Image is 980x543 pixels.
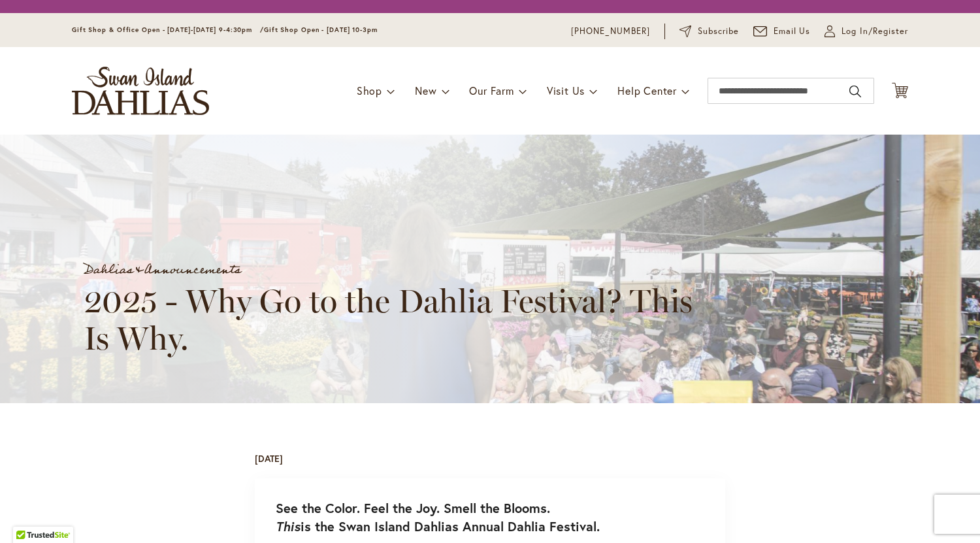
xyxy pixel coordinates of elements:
[849,81,861,102] button: Search
[698,25,739,38] span: Subscribe
[144,257,241,282] a: Announcements
[617,84,677,97] span: Help Center
[571,25,650,38] a: [PHONE_NUMBER]
[72,25,264,34] span: Gift Shop & Office Open - [DATE]-[DATE] 9-4:30pm /
[255,452,283,465] div: [DATE]
[825,25,908,38] a: Log In/Register
[547,84,585,97] span: Visit Us
[276,499,600,535] strong: See the Color. Feel the Joy. Smell the Blooms. is the Swan Island Dahlias Annual Dahlia Festival.
[276,518,301,535] em: This
[84,257,133,282] a: Dahlias
[679,25,739,38] a: Subscribe
[84,259,920,282] div: &
[469,84,514,97] span: Our Farm
[357,84,382,97] span: Shop
[264,25,378,34] span: Gift Shop Open - [DATE] 10-3pm
[774,25,811,38] span: Email Us
[84,282,711,357] h1: 2025 - Why Go to the Dahlia Festival? This Is Why.
[415,84,436,97] span: New
[72,67,209,115] a: store logo
[841,25,908,38] span: Log In/Register
[753,25,811,38] a: Email Us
